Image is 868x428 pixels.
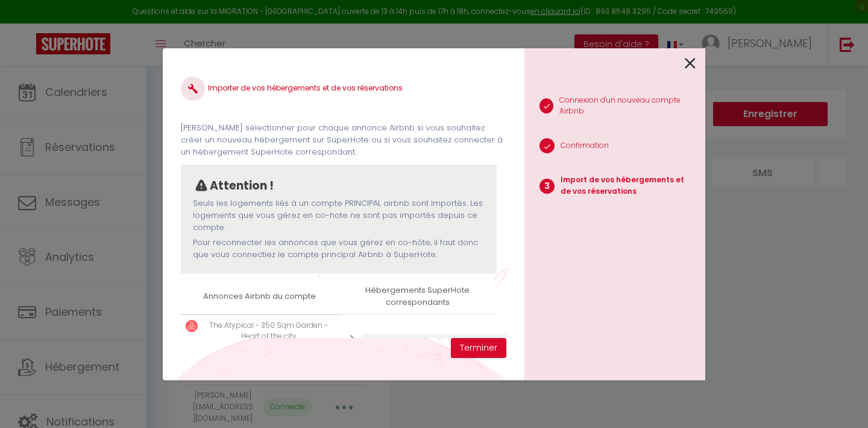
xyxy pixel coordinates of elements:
[210,177,274,195] p: Attention !
[561,140,609,152] p: Confirmation
[181,279,339,314] th: Annonces Airbnb du compte
[451,338,506,359] button: Terminer
[181,77,506,101] h4: Importer de vos hébergements et de vos réservations
[181,122,506,159] p: [PERSON_NAME] sélectionner pour chaque annonce Airbnb si vous souhaitez créer un nouveau hébergem...
[204,320,334,343] p: The Atypical - 350 Sqm Garden - Heart of the city
[539,179,555,194] span: 3
[559,95,696,118] p: Connexion d'un nouveau compte Airbnb
[339,279,497,314] th: Hébergements SuperHote correspondants
[193,197,485,234] p: Seuls les logements liés à un compte PRINCIPAL airbnb sont importés. Les logements que vous gérez...
[561,174,696,197] p: Import de vos hébergements et de vos réservations
[193,237,485,261] p: Pour reconnecter les annonces que vous gérez en co-hôte, il faut donc que vous connectiez le comp...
